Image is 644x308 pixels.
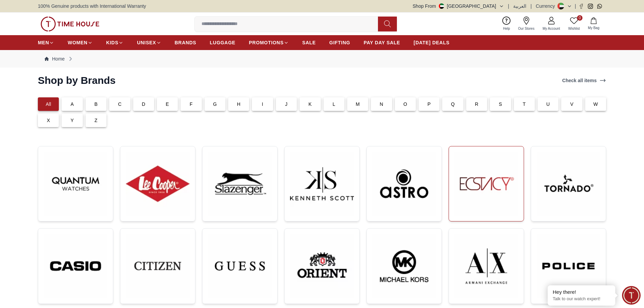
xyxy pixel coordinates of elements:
p: B [94,101,98,108]
p: C [118,101,121,108]
span: 100% Genuine products with International Warranty [38,3,146,9]
a: MEN [38,37,54,49]
span: Our Stores [516,26,537,31]
span: KIDS [106,39,118,46]
img: ... [208,152,272,216]
span: PROMOTIONS [249,39,284,46]
a: Home [45,55,65,62]
a: Facebook [579,4,584,9]
p: X [47,117,50,124]
span: LUGGAGE [210,39,236,46]
span: [DATE] DEALS [414,39,450,46]
span: SALE [302,39,316,46]
p: Y [71,117,74,124]
p: I [262,101,263,108]
span: 0 [577,15,582,21]
p: All [46,101,51,108]
p: S [499,101,502,108]
p: H [237,101,240,108]
p: E [166,101,169,108]
a: UNISEX [137,37,161,49]
span: MEN [38,39,49,46]
p: G [213,101,217,108]
p: Z [95,117,98,124]
div: Currency [536,3,558,9]
img: ... [41,17,99,31]
p: V [570,101,574,108]
a: KIDS [106,37,123,49]
p: D [142,101,145,108]
p: F [190,101,193,108]
span: PAY DAY SALE [364,39,400,46]
img: ... [372,234,436,298]
span: Help [500,26,513,31]
img: ... [454,234,518,298]
img: ... [372,152,436,216]
button: العربية [513,3,526,9]
span: | [575,3,576,9]
a: LUGGAGE [210,37,236,49]
span: BRANDS [175,39,196,46]
span: My Bag [585,25,602,30]
img: ... [536,234,600,298]
img: ... [126,234,190,298]
img: ... [536,152,600,216]
span: My Account [540,26,563,31]
span: WOMEN [68,39,88,46]
a: SALE [302,37,316,49]
p: T [523,101,526,108]
a: 0Wishlist [564,15,584,32]
a: BRANDS [175,37,196,49]
p: R [475,101,478,108]
span: | [508,3,509,9]
img: United Arab Emirates [439,3,444,9]
span: Wishlist [566,26,582,31]
a: WOMEN [68,37,93,49]
p: U [546,101,550,108]
button: My Bag [584,16,603,32]
a: [DATE] DEALS [414,37,450,49]
a: PROMOTIONS [249,37,289,49]
a: GIFTING [329,37,350,49]
p: P [427,101,431,108]
div: Hey there! [553,289,610,295]
img: ... [44,152,108,216]
img: ... [290,152,354,216]
h2: Shop by Brands [38,74,116,87]
p: L [333,101,335,108]
p: K [309,101,312,108]
div: Chat Widget [622,286,641,305]
img: ... [208,234,272,298]
span: | [530,3,532,9]
nav: Breadcrumb [38,50,606,68]
span: UNISEX [137,39,156,46]
img: ... [290,234,354,298]
a: Instagram [588,4,593,9]
p: Q [451,101,455,108]
p: W [593,101,598,108]
img: ... [126,152,190,216]
p: A [71,101,74,108]
span: GIFTING [329,39,350,46]
p: J [285,101,287,108]
img: ... [454,152,518,216]
p: M [356,101,360,108]
a: PAY DAY SALE [364,37,400,49]
a: Check all items [561,76,607,85]
a: Help [499,15,514,32]
img: ... [44,234,108,298]
a: Whatsapp [597,4,602,9]
p: Talk to our watch expert! [553,296,610,302]
p: O [403,101,407,108]
p: N [380,101,383,108]
button: Shop From[GEOGRAPHIC_DATA] [413,3,504,9]
a: Our Stores [514,15,539,32]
